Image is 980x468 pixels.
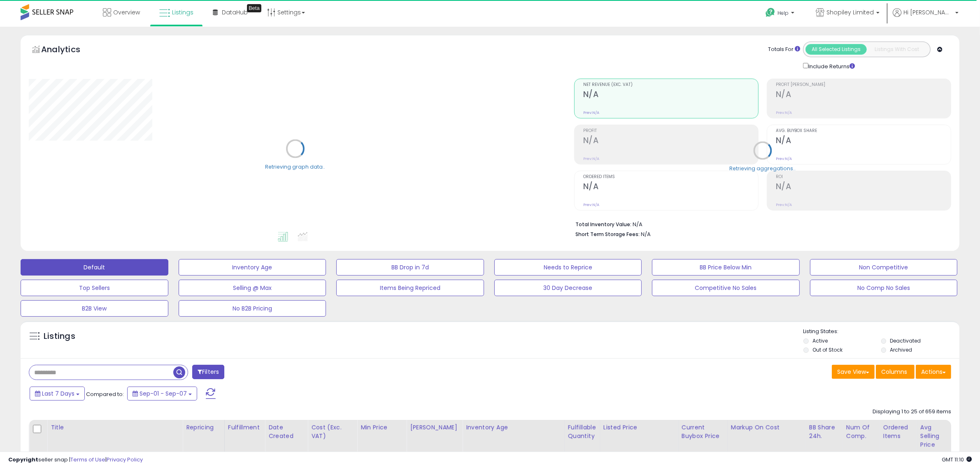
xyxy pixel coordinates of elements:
span: DataHub [222,8,248,16]
button: Needs to Reprice [494,259,642,276]
button: No B2B Pricing [179,300,326,317]
div: BB Share 24h. [809,423,839,440]
button: BB Price Below Min [652,259,800,276]
button: Competitive No Sales [652,280,800,296]
button: Non Competitive [810,259,958,276]
button: B2B View [21,300,168,317]
span: Compared to: [86,390,124,398]
div: Num of Comp. [846,423,876,440]
button: Listings With Cost [866,44,928,55]
button: No Comp No Sales [810,280,958,296]
div: Fulfillment [228,423,261,432]
strong: Copyright [8,456,38,463]
div: seller snap | | [8,456,143,464]
label: Active [812,337,828,344]
div: Ordered Items [883,423,913,440]
i: Get Help [765,7,775,18]
h5: Analytics [41,44,96,57]
a: Privacy Policy [107,456,143,463]
span: 2025-09-15 11:10 GMT [942,456,972,463]
div: Inventory Age [466,423,561,432]
p: Listing States: [803,328,959,336]
div: Markup on Cost [731,423,802,432]
button: Items Being Repriced [336,280,484,296]
span: Listings [172,8,193,16]
span: Help [777,9,789,16]
div: Avg Selling Price [920,423,950,449]
button: Selling @ Max [179,280,326,296]
span: Shopiley Limited [826,8,874,16]
div: Retrieving aggregations.. [729,164,796,172]
button: Inventory Age [179,259,326,276]
button: 30 Day Decrease [494,280,642,296]
button: Actions [916,365,951,379]
span: Hi [PERSON_NAME] [903,8,953,16]
button: Top Sellers [21,280,168,296]
div: Listed Price [603,423,675,432]
button: Last 7 Days [30,387,85,401]
button: Columns [876,365,915,379]
span: Overview [113,8,140,16]
label: Deactivated [890,337,921,344]
span: Sep-01 - Sep-07 [140,389,187,398]
div: Totals For [768,46,800,53]
div: Retrieving graph data.. [265,163,325,170]
span: Last 7 Days [42,389,74,398]
button: All Selected Listings [805,44,867,55]
a: Terms of Use [70,456,105,463]
button: Save View [832,365,875,379]
button: Default [21,259,168,276]
div: [PERSON_NAME] [410,423,459,432]
div: Repricing [186,423,221,432]
button: Sep-01 - Sep-07 [127,387,197,401]
h5: Listings [44,331,75,342]
span: Columns [881,368,907,376]
div: Date Created [268,423,304,440]
div: Min Price [361,423,403,432]
div: Cost (Exc. VAT) [311,423,354,440]
a: Help [759,1,803,27]
div: Title [51,423,179,432]
th: The percentage added to the cost of goods (COGS) that forms the calculator for Min & Max prices. [727,420,805,452]
div: Tooltip anchor [247,4,261,12]
button: BB Drop in 7d [336,259,484,276]
div: Displaying 1 to 25 of 659 items [873,408,951,416]
label: Archived [890,346,912,353]
div: Include Returns [797,61,865,70]
label: Out of Stock [812,346,843,353]
div: Current Buybox Price [682,423,724,440]
div: Fulfillable Quantity [568,423,596,440]
a: Hi [PERSON_NAME] [893,8,959,27]
button: Filters [192,365,224,379]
